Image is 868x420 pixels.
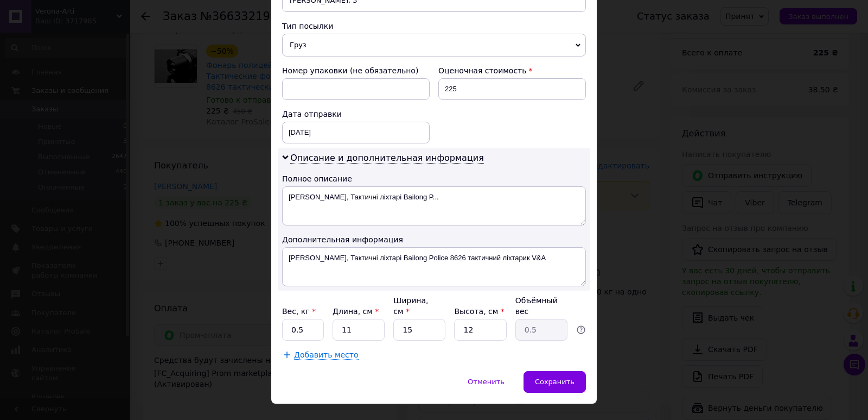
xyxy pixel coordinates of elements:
[282,22,333,30] span: Тип посылки
[535,378,575,386] span: Сохранить
[282,65,430,76] div: Номер упаковки (не обязательно)
[282,186,586,225] textarea: [PERSON_NAME], Тактичні ліхтарі Bailong P...
[290,153,484,164] span: Описание и дополнительная информация
[282,34,586,57] span: Груз
[282,247,586,286] textarea: [PERSON_NAME], Тактичні ліхтарі Bailong Police 8626 тактичний ліхтарик V&A
[454,307,504,316] label: Высота, см
[282,173,586,184] div: Полное описание
[333,307,379,316] label: Длина, см
[468,378,505,386] span: Отменить
[282,307,316,316] label: Вес, кг
[393,296,428,316] label: Ширина, см
[294,350,359,360] span: Добавить место
[438,65,586,76] div: Оценочная стоимость
[282,234,586,245] div: Дополнительная информация
[515,295,567,317] div: Объёмный вес
[282,109,430,120] div: Дата отправки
